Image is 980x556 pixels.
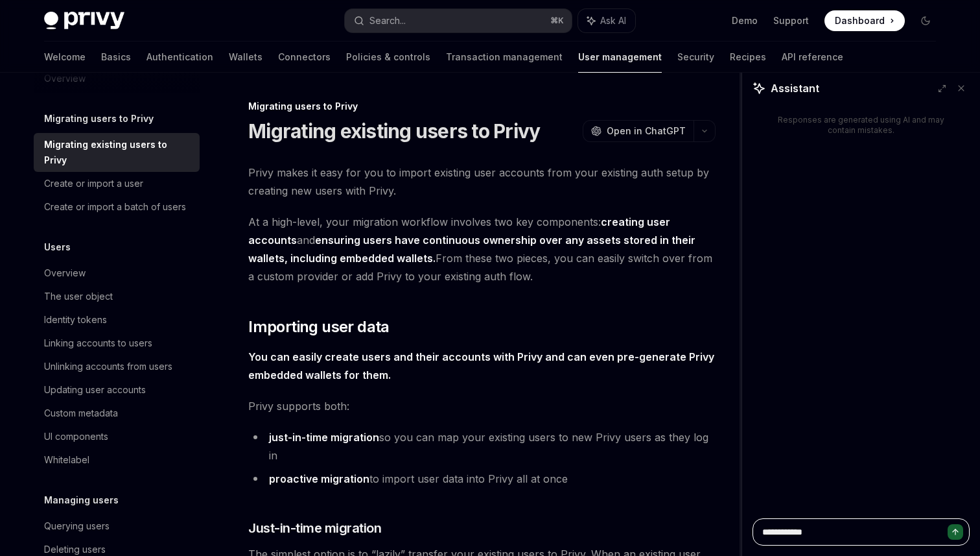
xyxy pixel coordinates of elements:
div: Linking accounts to users [44,335,152,351]
div: The user object [44,289,113,304]
a: Updating user accounts [34,378,200,402]
h5: Managing users [44,492,119,508]
a: Connectors [278,42,331,73]
a: Demo [732,14,758,27]
span: At a high-level, your migration workflow involves two key components: and From these two pieces, ... [248,213,716,285]
div: Querying users [44,518,110,534]
div: Migrating existing users to Privy [44,137,192,168]
span: Dashboard [835,14,885,27]
a: API reference [782,42,843,73]
span: Just-in-time migration [248,519,381,537]
a: Wallets [229,42,262,73]
a: Policies & controls [346,42,430,73]
button: Open in ChatGPT [583,120,694,142]
div: Custom metadata [44,405,118,421]
li: to import user data into Privy all at once [248,470,716,488]
span: Open in ChatGPT [607,125,686,138]
div: Updating user accounts [44,382,146,398]
button: Send message [948,524,963,540]
span: Privy makes it easy for you to import existing user accounts from your existing auth setup by cre... [248,163,716,200]
strong: You can easily create users and their accounts with Privy and can even pre-generate Privy embedde... [248,350,714,381]
h5: Migrating users to Privy [44,111,154,127]
a: just-in-time migration [269,431,379,444]
a: Linking accounts to users [34,332,200,355]
span: Ask AI [600,14,626,27]
a: Migrating existing users to Privy [34,133,200,172]
div: Search... [369,13,406,29]
button: Toggle dark mode [915,10,936,31]
img: dark logo [44,12,124,30]
div: Unlinking accounts from users [44,359,172,374]
span: Importing user data [248,317,390,337]
a: proactive migration [269,472,369,486]
a: Unlinking accounts from users [34,355,200,378]
span: Privy supports both: [248,397,716,415]
strong: ensuring users have continuous ownership over any assets stored in their wallets, including embed... [248,234,695,265]
a: Custom metadata [34,402,200,425]
a: User management [578,42,662,73]
a: Transaction management [446,42,563,73]
div: Identity tokens [44,312,107,328]
div: Create or import a user [44,176,143,191]
a: Querying users [34,514,200,538]
div: Migrating users to Privy [248,100,716,113]
button: Ask AI [578,9,635,32]
a: Create or import a batch of users [34,195,200,219]
div: Create or import a batch of users [44,199,186,215]
a: The user object [34,285,200,308]
a: UI components [34,425,200,448]
span: ⌘ K [550,16,564,26]
a: Authentication [146,42,213,73]
a: Overview [34,261,200,285]
button: Search...⌘K [345,9,572,32]
a: Dashboard [824,10,905,31]
div: Overview [44,265,86,281]
a: Recipes [730,42,766,73]
div: Whitelabel [44,452,89,468]
h5: Users [44,239,71,255]
a: Basics [101,42,131,73]
a: Create or import a user [34,172,200,195]
div: Responses are generated using AI and may contain mistakes. [773,115,949,136]
span: Assistant [771,80,819,96]
h1: Migrating existing users to Privy [248,119,540,143]
div: UI components [44,429,108,444]
a: Welcome [44,42,86,73]
a: Support [773,14,809,27]
a: Security [677,42,714,73]
a: Whitelabel [34,448,200,472]
a: Identity tokens [34,308,200,332]
li: so you can map your existing users to new Privy users as they log in [248,428,716,465]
